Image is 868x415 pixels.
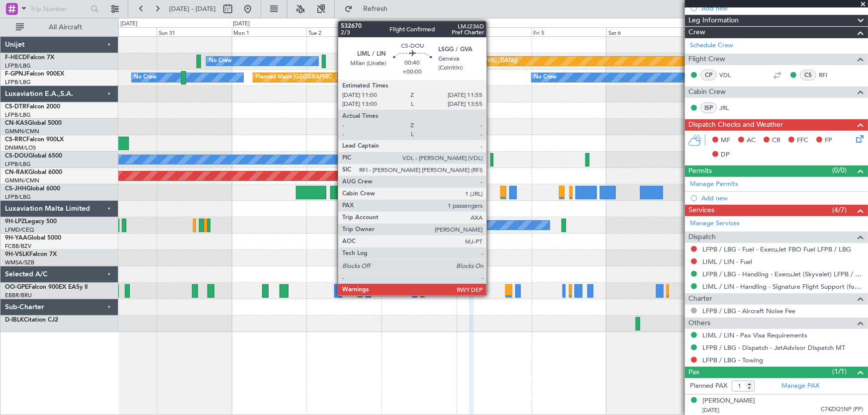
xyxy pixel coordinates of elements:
div: Planned Maint [GEOGRAPHIC_DATA] ([GEOGRAPHIC_DATA]) [347,185,503,200]
a: 9H-VSLKFalcon 7X [5,251,57,257]
a: LIML / LIN - Fuel [702,257,752,266]
span: MF [721,136,730,146]
div: Mon 1 [232,27,307,36]
span: Permits [688,166,712,177]
a: WMSA/SZB [5,259,34,266]
a: LFPB / LBG - Handling - ExecuJet (Skyvalet) LFPB / LBG [702,270,863,278]
span: 9H-VSLK [5,251,29,257]
a: 9H-YAAGlobal 5000 [5,235,61,241]
div: [DATE] [120,20,137,28]
a: OO-GPEFalcon 900EX EASy II [5,284,88,290]
div: ISP [700,102,717,113]
a: CS-JHHGlobal 6000 [5,186,60,192]
span: Dispatch Checks and Weather [688,119,783,131]
div: Planned Maint [GEOGRAPHIC_DATA] ([GEOGRAPHIC_DATA]) [403,152,560,167]
span: Flight Crew [688,54,725,65]
a: JRL [719,103,742,112]
a: RFI [819,71,841,80]
span: C74ZX21NP (PP) [821,406,863,414]
div: Add new [701,4,863,12]
a: LFMD/CEQ [5,226,34,234]
a: CN-KASGlobal 5000 [5,120,62,126]
a: CS-RRCFalcon 900LX [5,137,64,143]
span: CN-RAK [5,169,28,175]
span: (0/0) [832,165,847,175]
a: LFPB / LBG - Aircraft Noise Fee [702,307,795,315]
a: CS-DTRFalcon 2000 [5,104,60,110]
span: Leg Information [688,15,739,26]
a: Manage Services [690,219,740,229]
div: No Crew [209,54,232,69]
div: Sun 31 [157,27,232,36]
div: Sun 7 [681,27,757,36]
div: CP [700,70,717,81]
a: LFPB / LBG - Towing [702,356,763,364]
span: AC [747,136,756,146]
span: Dispatch [688,232,716,243]
div: Fri 5 [532,27,607,36]
a: Manage Permits [690,179,738,189]
span: CS-DTR [5,104,26,110]
a: EBBR/BRU [5,292,32,299]
div: No Crew [134,70,157,85]
div: Planned Maint [GEOGRAPHIC_DATA] ([GEOGRAPHIC_DATA]) [256,70,412,85]
input: Trip Number [30,1,88,16]
span: CN-KAS [5,120,28,126]
a: LFPB / LBG - Dispatch - JetAdvisor Dispatch MT [702,343,845,352]
button: All Aircraft [11,19,108,35]
div: Tue 2 [306,27,382,36]
a: FCBB/BZV [5,243,31,250]
span: Charter [688,293,712,305]
span: Refresh [355,5,396,12]
a: LFPB/LBG [5,79,31,86]
div: CS [800,70,816,81]
div: Sat 30 [82,27,157,36]
a: LFPB/LBG [5,111,31,119]
a: LFPB/LBG [5,193,31,201]
span: DP [721,150,730,160]
span: CS-RRC [5,137,26,143]
span: All Aircraft [26,24,105,31]
span: FFC [797,136,808,146]
a: D-IBLKCitation CJ2 [5,317,58,323]
span: CS-DOU [5,153,28,159]
span: [DATE] [702,407,719,414]
a: F-GPNJFalcon 900EX [5,71,64,77]
a: LFPB/LBG [5,62,31,70]
div: No Crew [440,218,463,233]
a: CN-RAKGlobal 6000 [5,169,62,175]
div: Planned Maint [GEOGRAPHIC_DATA] ([GEOGRAPHIC_DATA]) [361,54,517,69]
span: [DATE] - [DATE] [169,4,216,13]
span: OO-GPE [5,284,28,290]
a: F-HECDFalcon 7X [5,55,54,61]
a: LIML / LIN - Handling - Signature Flight Support (formely Prime Avn) LIML / LIN [702,282,863,291]
span: FP [825,136,832,146]
span: CS-JHH [5,186,26,192]
a: 9H-LPZLegacy 500 [5,219,57,225]
span: (4/7) [832,205,847,215]
a: LFPB/LBG [5,161,31,168]
div: Thu 4 [457,27,532,36]
span: Pax [688,367,699,378]
div: No Crew [534,70,557,85]
div: Sat 6 [606,27,681,36]
button: Refresh [340,1,399,17]
span: (1/1) [832,366,847,377]
span: Cabin Crew [688,86,726,98]
a: VDL [719,71,742,80]
span: 9H-YAA [5,235,27,241]
span: 9H-LPZ [5,219,25,225]
div: [PERSON_NAME] [702,396,755,406]
a: Schedule Crew [690,41,733,51]
div: [DATE] [233,20,250,28]
label: Planned PAX [690,381,727,391]
span: F-HECD [5,55,27,61]
span: Others [688,318,710,329]
a: GMMN/CMN [5,177,39,184]
span: F-GPNJ [5,71,26,77]
span: Crew [688,27,705,38]
div: Add new [701,194,863,202]
a: GMMN/CMN [5,128,39,135]
span: D-IBLK [5,317,24,323]
a: CS-DOUGlobal 6500 [5,153,62,159]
